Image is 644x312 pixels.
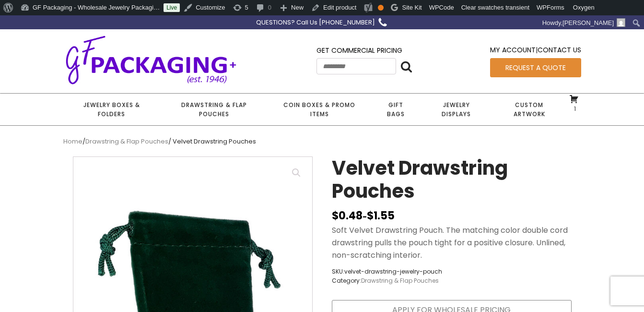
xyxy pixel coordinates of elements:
nav: Breadcrumb [63,137,581,147]
a: Home [63,137,82,146]
a: Drawstring & Flap Pouches [361,276,439,285]
a: Gift Bags [371,94,421,125]
span: 1 [572,105,576,113]
span: [PERSON_NAME] [562,19,614,26]
a: Request a Quote [490,58,581,77]
p: Soft Velvet Drawstring Pouch. The matching color double cord drawstring pulls the pouch tight for... [332,224,572,261]
div: OK [378,5,384,11]
a: Drawstring & Flap Pouches [85,137,168,146]
a: Jewelry Boxes & Folders [63,94,160,125]
span: $ [332,208,339,223]
a: Contact Us [538,45,581,55]
a: Coin Boxes & Promo Items [268,94,371,125]
bdi: 1.55 [367,208,395,223]
span: $ [367,208,374,223]
a: Howdy, [539,15,629,31]
img: GF Packaging + - Established 1946 [63,34,239,86]
h1: Velvet Drawstring Pouches [332,156,572,207]
a: Get Commercial Pricing [316,46,402,55]
a: Custom Artwork [492,94,567,125]
ins: - [332,207,395,224]
span: Site Kit [402,4,422,11]
span: velvet-drawstring-jewelry-pouch [344,267,442,276]
a: Jewelry Displays [421,94,492,125]
a: Live [164,3,180,12]
a: View full-screen image gallery [288,164,305,181]
div: | [490,45,581,58]
span: Category: [332,276,442,285]
bdi: 0.48 [332,208,363,223]
a: My Account [490,45,536,55]
a: Drawstring & Flap Pouches [160,94,268,125]
div: QUESTIONS? Call Us [PHONE_NUMBER] [256,18,375,28]
span: SKU: [332,267,442,276]
a: 1 [569,94,579,112]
